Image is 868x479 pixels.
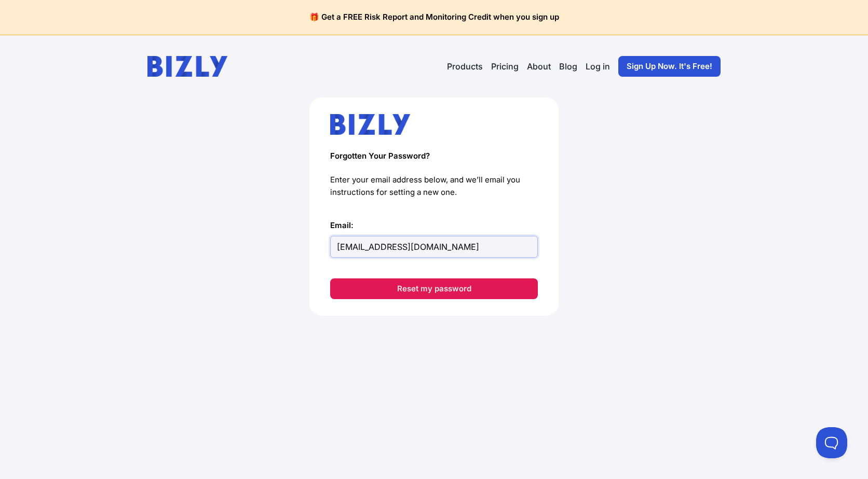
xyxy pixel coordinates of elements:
[491,60,519,73] a: Pricing
[330,219,538,232] label: Email:
[618,56,721,77] a: Sign Up Now. It's Free!
[816,427,847,458] iframe: Toggle Customer Support
[330,151,538,161] h4: Forgotten Your Password?
[330,174,538,199] p: Enter your email address below, and we’ll email you instructions for setting a new one.
[559,60,577,73] a: Blog
[447,60,483,73] button: Products
[527,60,551,73] a: About
[330,114,410,135] img: bizly_logo.svg
[12,12,856,22] h4: 🎁 Get a FREE Risk Report and Monitoring Credit when you sign up
[330,278,538,299] button: Reset my password
[586,60,610,73] a: Log in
